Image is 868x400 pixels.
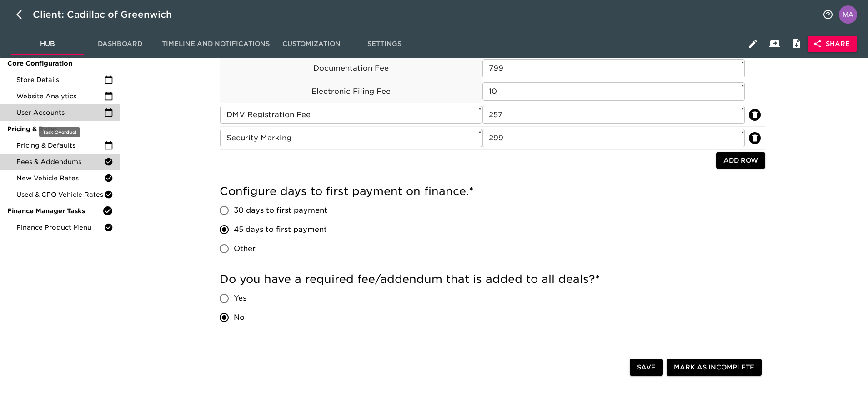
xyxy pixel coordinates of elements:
img: Profile [839,5,857,24]
span: Save [637,362,656,373]
h5: Configure days to first payment on finance. [220,184,765,199]
span: No [234,312,245,323]
button: delete [749,132,761,144]
button: Save [630,359,663,376]
div: Client: Cadillac of Greenwich [33,7,185,22]
span: Add Row [723,155,758,166]
span: Yes [234,293,246,304]
span: New Vehicle Rates [16,174,104,183]
span: 45 days to first payment [234,224,327,235]
span: Website Analytics [16,92,104,101]
span: Dashboard [89,38,151,50]
button: Internal Notes and Comments [786,33,808,55]
span: Finance Manager Tasks [7,206,102,215]
span: Settings [353,38,415,50]
button: Add Row [716,152,765,169]
span: Hub [16,38,78,50]
span: Timeline and Notifications [162,38,270,50]
span: Store Details [16,75,104,84]
h5: Do you have a required fee/addendum that is added to all deals? [220,272,765,287]
p: Electronic Filing Fee [220,86,482,97]
span: Mark as Incomplete [674,362,754,373]
span: Share [815,38,850,50]
p: Documentation Fee [220,63,482,74]
span: Used & CPO Vehicle Rates [16,190,104,199]
button: delete [749,109,761,121]
span: Fees & Addendums [16,157,104,166]
span: Core Configuration [7,59,113,68]
button: notifications [817,4,839,26]
span: Customization [281,38,342,50]
span: Other [234,243,256,254]
button: Edit Hub [742,33,764,55]
span: Pricing & Rates [7,124,113,133]
span: Pricing & Defaults [16,141,104,150]
button: Mark as Incomplete [667,359,762,376]
button: Share [808,36,857,52]
span: User Accounts [16,108,104,117]
span: 30 days to first payment [234,205,327,216]
button: Client View [764,33,786,55]
span: Finance Product Menu [16,223,104,232]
